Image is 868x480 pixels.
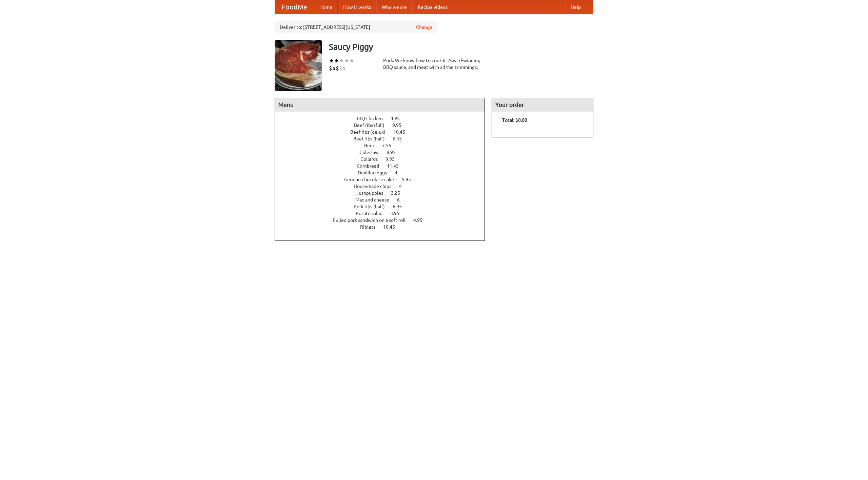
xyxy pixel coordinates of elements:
span: Beef ribs (delux) [350,129,392,135]
a: Change [416,24,432,31]
div: Deliver to: [STREET_ADDRESS][US_STATE] [275,21,437,33]
span: 7.55 [382,143,398,148]
a: Help [565,0,586,14]
a: Beef ribs (delux) 10.45 [350,129,418,135]
span: 10.45 [393,129,412,135]
li: $ [336,64,339,72]
span: 9.95 [392,122,408,128]
a: Home [314,0,338,14]
span: 8.95 [387,150,402,155]
a: Mac and cheese 6 [355,197,412,203]
h3: Saucy Piggy [329,40,593,54]
a: Collards 9.95 [360,156,407,162]
img: angular.jpg [275,40,322,91]
a: Beer 7.55 [364,143,404,148]
span: Devilled eggs [358,170,394,175]
a: BBQ chicken 4.95 [355,116,412,121]
li: $ [339,64,342,72]
li: $ [329,64,332,72]
span: Mac and cheese [355,197,396,203]
span: 4 [395,170,404,175]
a: German chocolate cake 5.95 [344,177,423,182]
span: Housemade chips [354,184,398,189]
li: $ [342,64,346,72]
a: Beef ribs (full) 9.95 [354,122,414,128]
span: 6.95 [393,204,409,209]
span: Beef ribs (half) [353,136,392,141]
span: Hushpuppies [355,190,390,196]
span: Beef ribs (full) [354,122,391,128]
span: 4 [399,184,409,189]
span: Riblets [360,224,382,230]
span: 6.45 [393,136,409,141]
a: Potato salad 3.95 [356,211,412,216]
span: 5.95 [402,177,418,182]
b: Total: $0.00 [502,117,527,123]
li: $ [332,64,336,72]
a: Cornbread 11.45 [357,163,411,169]
h4: Menu [275,98,485,112]
li: ★ [334,57,339,64]
span: Pulled pork sandwich on a soft roll [333,217,412,223]
span: Pork ribs (half) [354,204,392,209]
span: 4.95 [413,217,429,223]
span: Cornbread [357,163,386,169]
a: Who we are [376,0,412,14]
span: Potato salad [356,211,389,216]
span: 11.45 [387,163,406,169]
h4: Your order [492,98,593,112]
li: ★ [349,57,354,64]
a: Devilled eggs 4 [358,170,410,175]
li: ★ [344,57,349,64]
a: Riblets 10.45 [360,224,408,230]
a: Coleslaw 8.95 [359,150,408,155]
a: Pork ribs (half) 6.95 [354,204,414,209]
span: 6 [397,197,407,203]
a: FoodMe [275,0,314,14]
span: Coleslaw [359,150,386,155]
a: Recipe videos [412,0,453,14]
span: Beer [364,143,381,148]
span: Collards [360,156,384,162]
a: Hushpuppies 3.25 [355,190,413,196]
a: Pulled pork sandwich on a soft roll 4.95 [333,217,435,223]
div: Pork. We know how to cook it. Award-winning BBQ sauce, and meat with all the trimmings. [383,57,485,71]
li: ★ [329,57,334,64]
a: Beef ribs (half) 6.45 [353,136,414,141]
span: 3.95 [390,211,406,216]
a: How it works [338,0,376,14]
span: German chocolate cake [344,177,401,182]
span: 4.95 [391,116,407,121]
li: ★ [339,57,344,64]
span: 9.95 [386,156,401,162]
span: 10.45 [383,224,402,230]
span: BBQ chicken [355,116,390,121]
a: Housemade chips 4 [354,184,414,189]
span: 3.25 [391,190,407,196]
